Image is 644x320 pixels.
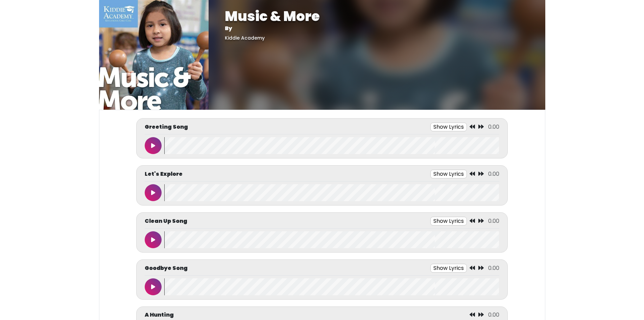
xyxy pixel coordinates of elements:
span: 0.00 [488,123,499,131]
span: 0.00 [488,170,499,178]
p: Let's Explore [145,170,183,178]
p: Goodbye Song [145,264,188,272]
p: Greeting Song [145,123,188,131]
button: Show Lyrics [430,170,467,178]
h5: Kiddie Academy [225,35,529,41]
span: 0.00 [488,311,499,319]
p: Clean Up Song [145,217,187,225]
button: Show Lyrics [430,264,467,273]
h1: Music & More [225,8,529,24]
p: By [225,24,529,33]
p: A Hunting [145,311,174,319]
button: Show Lyrics [430,217,467,226]
span: 0.00 [488,217,499,225]
span: 0.00 [488,264,499,272]
button: Show Lyrics [430,123,467,131]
